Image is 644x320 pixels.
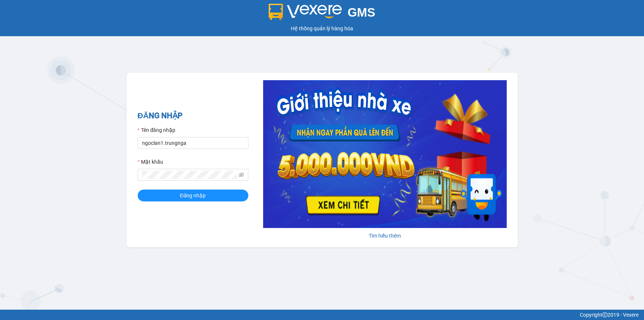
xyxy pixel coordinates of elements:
input: Tên đăng nhập [138,137,248,149]
div: Tìm hiểu thêm [263,232,507,240]
button: Đăng nhập [138,190,248,201]
input: Mật khẩu [142,171,237,179]
label: Tên đăng nhập [138,126,175,134]
span: GMS [348,6,375,19]
img: logo 2 [269,4,342,20]
label: Mật khẩu [138,158,163,166]
div: Copyright 2019 - Vexere [6,311,638,319]
span: copyright [602,312,607,317]
a: GMS [269,11,375,17]
div: Hệ thống quản lý hàng hóa [2,24,642,33]
span: eye-invisible [239,172,244,177]
span: Đăng nhập [180,191,206,200]
h2: ĐĂNG NHẬP [138,110,248,122]
img: banner-0 [263,80,507,228]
